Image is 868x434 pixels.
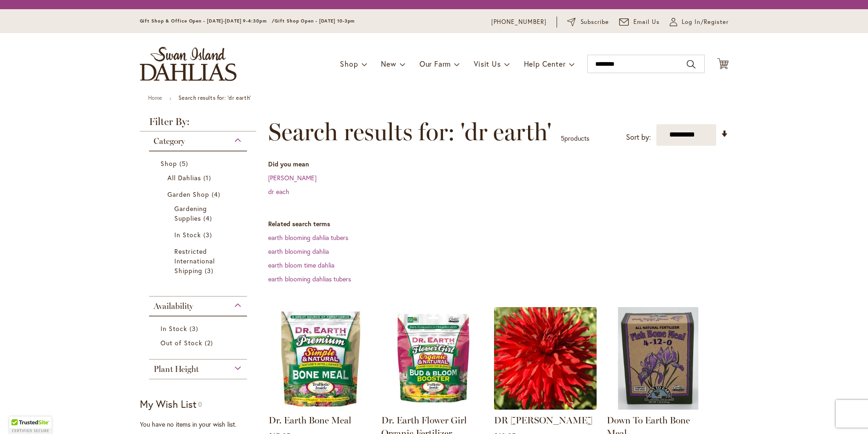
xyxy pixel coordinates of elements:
span: 3 [205,266,216,275]
a: In Stock [174,230,224,240]
span: 4 [203,213,214,223]
span: 5 [561,134,564,143]
a: Shop [161,159,238,168]
div: You have no items in your wish list. [140,420,263,429]
img: DR LES [494,307,597,410]
a: Log In/Register [670,17,729,27]
span: New [381,59,396,69]
span: Category [154,136,185,146]
label: Sort by: [626,129,651,146]
span: In Stock [174,230,201,239]
span: All Dahlias [167,173,201,182]
span: Plant Height [154,364,199,374]
a: Gardening Supplies [174,204,224,223]
a: earth blooming dahlia [268,247,329,256]
a: Email Us [619,17,660,27]
img: Dr. Earth Bone Meal [269,307,371,410]
a: Garden Shop [167,189,231,199]
a: Restricted International Shipping [174,246,224,275]
a: DR LES [494,403,597,411]
dt: Did you mean [268,160,729,169]
strong: Search results for: 'dr earth' [178,94,251,101]
span: Gift Shop & Office Open - [DATE]-[DATE] 9-4:30pm / [140,18,275,24]
a: dr each [268,187,289,196]
span: Availability [154,301,193,311]
span: Garden Shop [167,190,210,199]
span: Our Farm [420,59,451,69]
a: Down To Earth Bone Meal [607,403,709,411]
span: Log In/Register [682,17,729,27]
a: [PERSON_NAME] [268,173,316,182]
img: Down To Earth Bone Meal [607,307,709,410]
a: Subscribe [567,17,609,27]
a: Dr. Earth Bone Meal [269,403,371,411]
span: Out of Stock [161,338,203,347]
a: earth blooming dahlias tubers [268,274,351,283]
span: Help Center [524,59,566,69]
span: Gardening Supplies [174,204,207,223]
span: 4 [212,189,223,199]
span: Gift Shop Open - [DATE] 10-3pm [275,18,355,24]
dt: Related search terms [268,219,729,228]
span: Email Us [633,17,660,27]
span: In Stock [161,324,187,333]
span: 3 [203,230,214,240]
img: Dr. Earth Flower Girl Organic Fertilizer [381,307,484,410]
span: Shop [340,59,358,69]
a: earth bloom time dahlia [268,261,334,269]
a: Home [148,94,162,101]
strong: My Wish List [140,397,196,411]
span: 2 [205,338,215,348]
a: All Dahlias [167,173,231,183]
a: store logo [140,47,236,81]
a: [PHONE_NUMBER] [491,17,547,27]
strong: Filter By: [140,117,257,131]
span: Shop [161,159,177,168]
a: Dr. Earth Flower Girl Organic Fertilizer [381,403,484,411]
span: Restricted International Shipping [174,247,215,275]
a: In Stock 3 [161,324,238,333]
span: Subscribe [581,17,609,27]
span: 5 [179,159,190,168]
span: Visit Us [474,59,500,69]
span: 1 [203,173,213,183]
a: Dr. Earth Bone Meal [269,415,351,426]
span: 3 [190,324,201,333]
div: TrustedSite Certified [9,417,52,434]
a: Out of Stock 2 [161,338,238,348]
a: earth blooming dahlia tubers [268,233,348,242]
p: products [561,131,589,146]
a: DR [PERSON_NAME] [494,415,592,426]
span: Search results for: 'dr earth' [268,118,552,146]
